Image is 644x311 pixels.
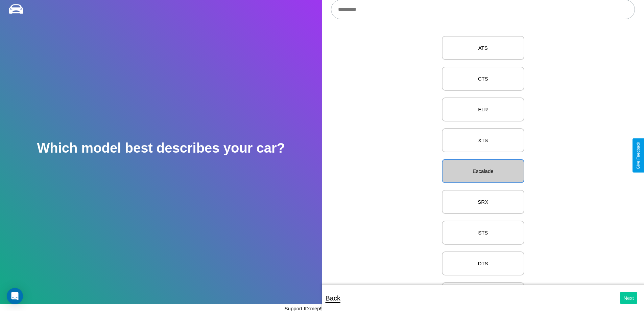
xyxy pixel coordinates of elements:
p: XTS [449,136,517,145]
p: SRX [449,197,517,206]
p: Escalade [449,166,517,176]
p: ATS [449,43,517,52]
p: ELR [449,105,517,114]
p: CTS [449,74,517,83]
button: Next [620,292,637,304]
p: Back [326,292,340,304]
div: Give Feedback [636,142,641,169]
div: Open Intercom Messenger [7,288,23,304]
p: DTS [449,259,517,268]
p: STS [449,228,517,237]
h2: Which model best describes your car? [37,140,285,156]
